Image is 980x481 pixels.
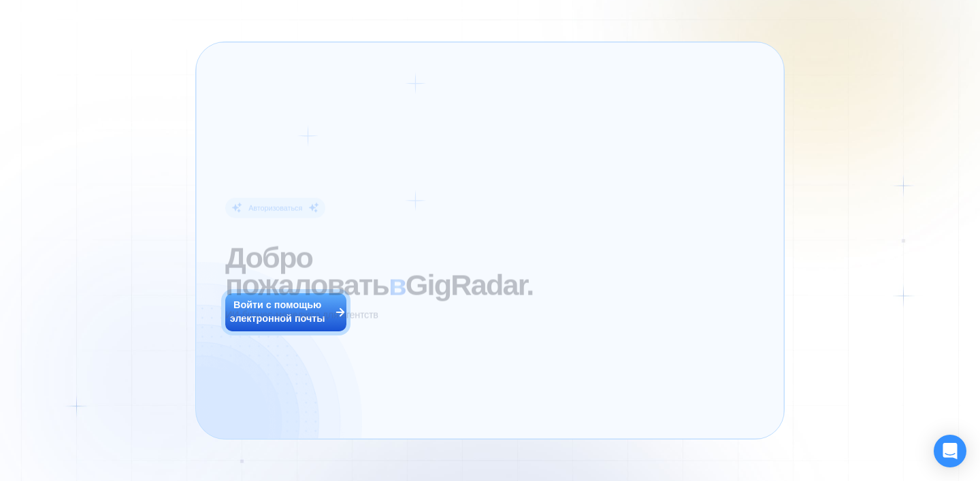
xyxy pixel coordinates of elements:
[248,203,302,212] font: Авторизоваться
[225,242,389,301] font: Добро пожаловать
[406,268,534,301] font: GigRadar.
[225,309,378,320] font: ИИ-бизнес-менеджер для агентств
[389,268,406,301] font: в
[934,435,966,467] div: Open Intercom Messenger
